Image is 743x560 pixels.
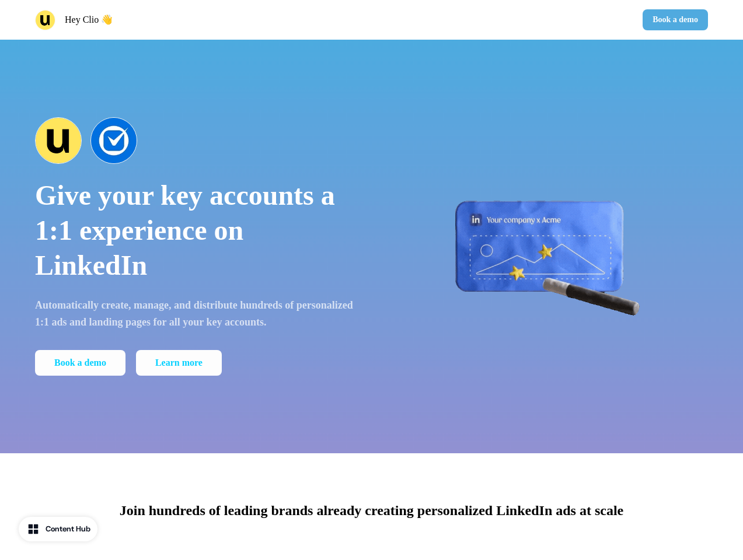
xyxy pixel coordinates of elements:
p: Hey Clio 👋 [65,13,113,27]
button: Book a demo [35,350,125,376]
div: Content Hub [46,523,90,535]
button: Content Hub [19,517,97,541]
p: Join hundreds of leading brands already creating personalized LinkedIn ads at scale [120,500,623,521]
a: Learn more [136,350,222,376]
strong: Automatically create, manage, and distribute hundreds of personalized 1:1 ads and landing pages f... [35,299,353,328]
p: Give your key accounts a 1:1 experience on LinkedIn [35,178,355,283]
button: Book a demo [643,9,708,30]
